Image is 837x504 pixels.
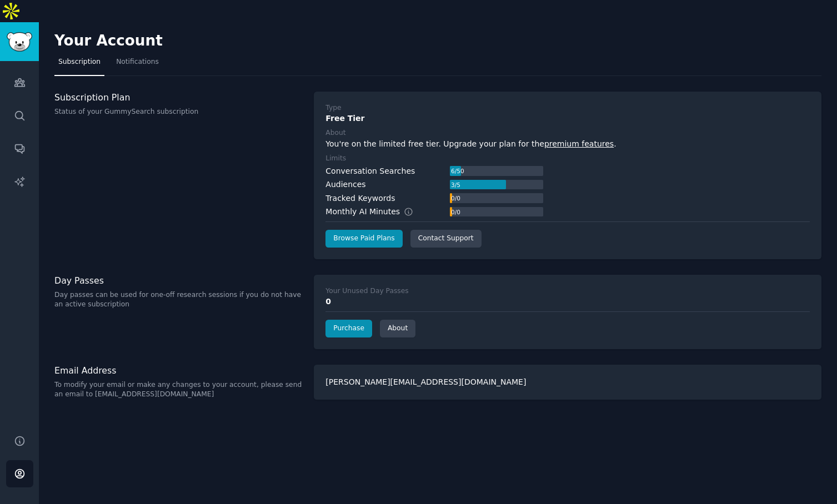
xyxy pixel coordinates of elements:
h3: Day Passes [54,275,302,286]
div: Limits [325,154,346,164]
a: Browse Paid Plans [325,230,402,248]
p: To modify your email or make any changes to your account, please send an email to [EMAIL_ADDRESS]... [54,380,302,400]
h3: Email Address [54,365,302,376]
span: Subscription [58,57,101,67]
div: You're on the limited free tier. Upgrade your plan for the . [325,138,810,150]
div: About [325,128,345,138]
div: Monthly AI Minutes [325,206,425,218]
div: Tracked Keywords [325,193,395,204]
div: 6 / 50 [450,166,465,176]
div: 0 / 0 [450,207,461,217]
h2: Your Account [54,32,163,50]
div: Conversation Searches [325,165,415,177]
a: About [380,320,415,337]
h3: Subscription Plan [54,92,302,103]
div: Your Unused Day Passes [325,286,408,296]
div: 3 / 5 [450,180,461,190]
span: Notifications [116,57,159,67]
div: 0 / 0 [450,193,461,203]
a: Notifications [112,53,163,76]
a: Subscription [54,53,104,76]
div: Audiences [325,179,365,190]
img: GummySearch logo [7,32,32,52]
div: Type [325,103,341,113]
a: Contact Support [410,230,482,248]
p: Status of your GummySearch subscription [54,107,302,117]
div: [PERSON_NAME][EMAIL_ADDRESS][DOMAIN_NAME] [314,365,821,400]
div: 0 [325,296,810,308]
a: premium features [544,139,614,148]
div: Free Tier [325,113,810,124]
a: Purchase [325,320,372,337]
p: Day passes can be used for one-off research sessions if you do not have an active subscription [54,290,302,310]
